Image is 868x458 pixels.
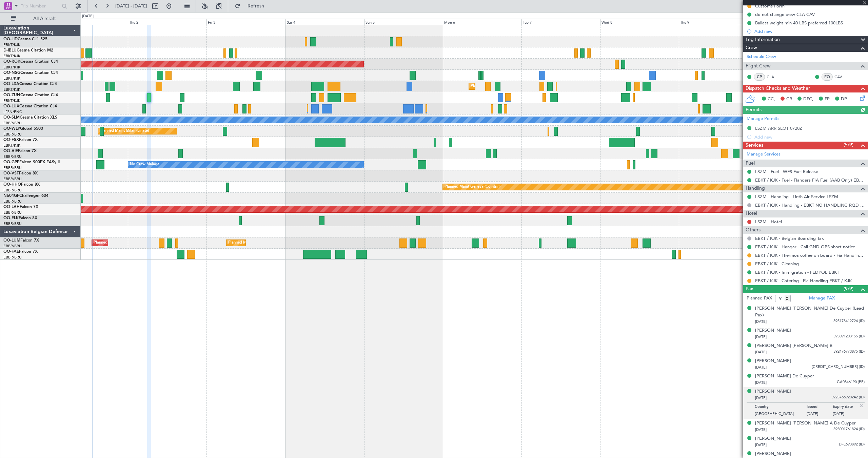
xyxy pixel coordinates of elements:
a: OO-HHOFalcon 8X [3,183,40,187]
span: CR [786,96,792,103]
a: D-IBLUCessna Citation M2 [3,48,53,53]
a: EBBR/BRU [3,121,22,126]
a: OO-ELKFalcon 8X [3,216,37,220]
div: [PERSON_NAME] [PERSON_NAME] B [755,342,832,349]
p: Expiry date [833,404,859,411]
a: EBBR/BRU [3,199,22,204]
span: OO-ROK [3,60,20,64]
a: OO-FAEFalcon 7X [3,250,38,254]
a: LSZM - Hotel [755,219,782,225]
div: [PERSON_NAME] [755,435,791,442]
a: EBKT/KJK [3,54,20,59]
span: OO-LUM [3,238,20,243]
span: OO-SLM [3,116,20,120]
a: OO-LUMFalcon 7X [3,238,39,243]
a: OO-AIEFalcon 7X [3,149,37,153]
div: No Crew Malaga [130,160,159,170]
a: EBKT/KJK [3,65,20,70]
button: Refresh [232,1,272,12]
p: [DATE] [833,411,859,418]
a: OO-LAHFalcon 7X [3,205,38,209]
span: OO-FAE [3,250,19,254]
span: 593001761824 (ID) [833,426,865,432]
span: Handling [746,185,765,192]
div: Wed 8 [600,19,679,25]
a: OO-NSGCessna Citation CJ4 [3,71,58,75]
span: Fuel [746,160,755,167]
a: EBKT/KJK [3,76,20,81]
label: Planned PAX [747,295,772,302]
a: EBKT / KJK - Thermos coffee on board - Fia Handling EBKT / KJK [755,252,865,258]
div: Thu 2 [128,19,206,25]
a: LSZM - Fuel - WFS Fuel Release [755,169,818,174]
div: Sat 4 [285,19,364,25]
a: EBKT / KJK - Fuel - Flanders FIA Fuel (AAB Only) EBKT / KJK [755,177,865,183]
a: OO-VSFFalcon 8X [3,171,38,175]
a: OO-LXACessna Citation CJ4 [3,82,57,86]
div: [PERSON_NAME] [PERSON_NAME] A De Cuyper [755,420,856,427]
div: Thu 9 [679,19,757,25]
span: DFC, [803,96,813,103]
a: EBBR/BRU [3,255,22,260]
span: 592476773875 (ID) [833,349,865,355]
div: [PERSON_NAME] [755,451,791,457]
a: EBBR/BRU [3,176,22,182]
div: [PERSON_NAME] [755,388,791,395]
a: EBKT/KJK [3,98,20,103]
span: Flight Crew [746,62,771,70]
div: Planned Maint Geneva (Cointrin) [445,182,500,192]
div: CP [754,73,765,81]
span: OO-AIE [3,149,18,153]
span: OO-LXA [3,82,19,86]
a: EBKT/KJK [3,42,20,47]
span: [DATE] [755,365,767,370]
span: [DATE] [755,350,767,355]
a: EBKT / KJK - Immigration - FEDPOL EBKT [755,269,839,275]
span: Dispatch Checks and Weather [746,85,810,92]
a: LFSN/ENC [3,109,22,114]
p: [GEOGRAPHIC_DATA] [755,411,807,418]
div: Planned Maint [GEOGRAPHIC_DATA] ([GEOGRAPHIC_DATA] National) [94,238,216,248]
span: DFL693892 (ID) [839,442,865,447]
span: D-IBLU [3,48,17,53]
span: Crew [746,44,757,52]
a: Manage PAX [809,295,835,302]
div: Mon 6 [443,19,521,25]
a: OO-ZUNCessna Citation CJ4 [3,93,58,97]
a: EBKT / KJK - Handling - EBKT NO HANDLING RQD FOR CJ [755,202,865,208]
span: Others [746,226,761,234]
span: Leg Information [746,36,780,44]
a: CAV [834,74,850,80]
span: 5925766920242 (ID) [831,395,865,400]
div: Customs Form [755,3,785,9]
div: Planned Maint Kortrijk-[GEOGRAPHIC_DATA] [471,81,550,91]
span: OO-NSG [3,71,20,75]
a: OO-ROKCessna Citation CJ4 [3,60,58,64]
a: EBBR/BRU [3,244,22,249]
div: Tue 7 [521,19,600,25]
a: OO-GPEFalcon 900EX EASy II [3,160,60,164]
span: OO-FSX [3,138,19,142]
span: OO-WLP [3,127,20,131]
button: All Aircraft [7,13,74,24]
img: close [859,403,865,409]
span: Services [746,142,763,149]
a: EBBR/BRU [3,165,22,170]
span: Refresh [242,4,270,8]
div: [PERSON_NAME] [755,327,791,334]
span: FP [825,96,830,103]
span: Hotel [746,210,757,217]
span: OO-GPE [3,160,19,164]
div: [PERSON_NAME] [PERSON_NAME] De Cuyper (Lead Pax) [755,305,865,318]
a: OO-FSXFalcon 7X [3,138,38,142]
a: EBBR/BRU [3,132,22,137]
span: OO-LUX [3,104,19,108]
span: OO-JID [3,37,18,41]
span: 595091203155 (ID) [833,334,865,339]
a: EBBR/BRU [3,154,22,159]
p: [DATE] [807,411,833,418]
span: Pax [746,285,753,293]
span: [DATE] [755,427,767,432]
div: [DATE] [82,14,94,19]
a: OO-WLPGlobal 5500 [3,127,43,131]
